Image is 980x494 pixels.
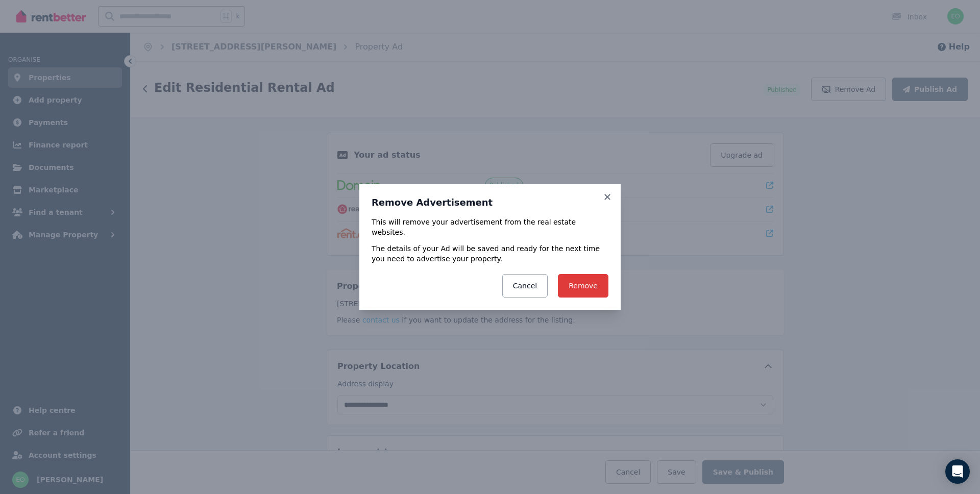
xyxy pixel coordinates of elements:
[372,196,608,209] h3: Remove Advertisement
[558,274,608,298] button: Remove
[372,243,608,264] p: The details of your Ad will be saved and ready for the next time you need to advertise your prope...
[372,217,608,237] p: This will remove your advertisement from the real estate websites.
[945,459,970,484] div: Open Intercom Messenger
[502,274,548,298] button: Cancel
